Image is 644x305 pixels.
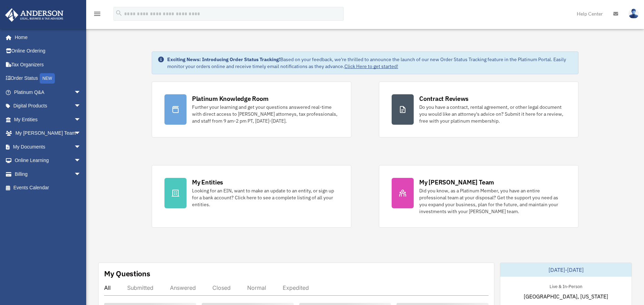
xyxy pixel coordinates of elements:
[283,284,309,291] div: Expedited
[152,165,351,228] a: My Entities Looking for an EIN, want to make an update to an entity, or sign up for a bank accoun...
[93,12,101,18] a: menu
[5,181,91,195] a: Events Calendar
[167,56,573,70] div: Based on your feedback, we're thrilled to announce the launch of our new Order Status Tracking fe...
[167,56,280,63] strong: Exciting News: Introducing Order Status Tracking!
[192,94,269,103] div: Platinum Knowledge Room
[544,282,588,289] div: Live & In-Person
[212,284,231,291] div: Closed
[419,94,469,103] div: Contract Reviews
[5,30,88,44] a: Home
[152,82,351,137] a: Platinum Knowledge Room Further your learning and get your questions answered real-time with dire...
[40,73,55,84] div: NEW
[5,99,91,113] a: Digital Productsarrow_drop_down
[419,178,494,187] div: My [PERSON_NAME] Team
[628,9,639,19] img: User Pic
[74,140,88,154] span: arrow_drop_down
[104,284,111,291] div: All
[74,167,88,181] span: arrow_drop_down
[524,292,608,301] span: [GEOGRAPHIC_DATA], [US_STATE]
[74,99,88,113] span: arrow_drop_down
[419,187,566,215] div: Did you know, as a Platinum Member, you have an entire professional team at your disposal? Get th...
[170,284,196,291] div: Answered
[104,268,150,279] div: My Questions
[192,187,339,208] div: Looking for an EIN, want to make an update to an entity, or sign up for a bank account? Click her...
[74,154,88,168] span: arrow_drop_down
[5,72,91,86] a: Order StatusNEW
[5,85,91,99] a: Platinum Q&Aarrow_drop_down
[500,263,632,277] div: [DATE]-[DATE]
[192,104,339,124] div: Further your learning and get your questions answered real-time with direct access to [PERSON_NAM...
[5,113,91,126] a: My Entitiesarrow_drop_down
[5,154,91,168] a: Online Learningarrow_drop_down
[127,284,153,291] div: Submitted
[5,44,91,58] a: Online Ordering
[192,178,223,187] div: My Entities
[3,8,66,22] img: Anderson Advisors Platinum Portal
[74,126,88,141] span: arrow_drop_down
[74,113,88,127] span: arrow_drop_down
[379,82,578,137] a: Contract Reviews Do you have a contract, rental agreement, or other legal document you would like...
[5,140,91,154] a: My Documentsarrow_drop_down
[93,10,101,18] i: menu
[419,104,566,124] div: Do you have a contract, rental agreement, or other legal document you would like an attorney's ad...
[115,9,123,17] i: search
[5,167,91,181] a: Billingarrow_drop_down
[379,165,578,228] a: My [PERSON_NAME] Team Did you know, as a Platinum Member, you have an entire professional team at...
[5,58,91,72] a: Tax Organizers
[247,284,266,291] div: Normal
[344,63,398,69] a: Click Here to get started!
[74,85,88,99] span: arrow_drop_down
[5,126,91,140] a: My [PERSON_NAME] Teamarrow_drop_down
